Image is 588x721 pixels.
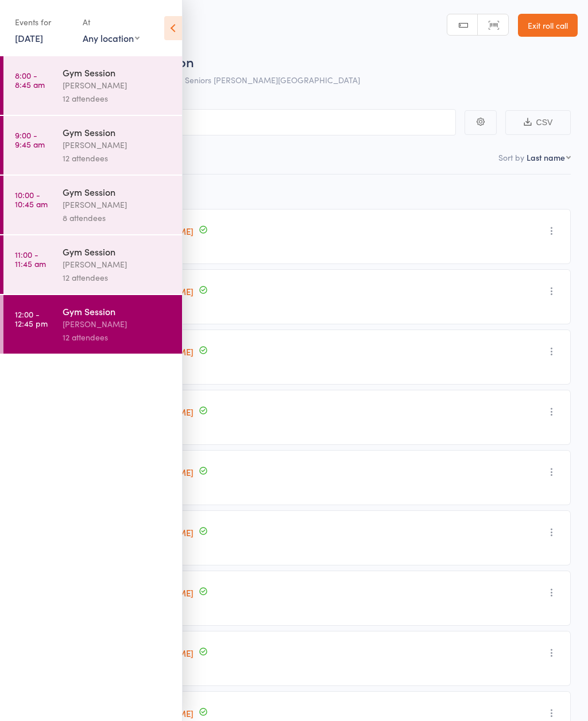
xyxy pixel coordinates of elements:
div: 12 attendees [63,152,172,165]
input: Search by name [17,109,456,135]
div: [PERSON_NAME] [63,198,172,211]
a: [PERSON_NAME] [126,406,194,418]
span: Seniors [PERSON_NAME][GEOGRAPHIC_DATA] [185,74,360,86]
div: Any location [83,32,140,44]
a: [PERSON_NAME] [126,225,194,237]
div: 12 attendees [63,331,172,344]
label: Sort by [498,152,524,163]
div: Gym Session [63,305,172,317]
time: 9:00 - 9:45 am [15,130,45,149]
button: CSV [505,110,571,135]
a: 11:00 -11:45 amGym Session[PERSON_NAME]12 attendees [3,235,182,294]
a: Exit roll call [518,14,578,37]
a: [PERSON_NAME] [126,647,194,659]
div: [PERSON_NAME] [63,258,172,271]
a: 9:00 -9:45 amGym Session[PERSON_NAME]12 attendees [3,116,182,175]
a: [PERSON_NAME] [126,707,194,719]
div: Gym Session [63,185,172,198]
time: 11:00 - 11:45 am [15,250,46,268]
div: [PERSON_NAME] [63,317,172,331]
div: Gym Session [63,66,172,79]
div: [PERSON_NAME] [63,79,172,92]
a: [PERSON_NAME] [126,526,194,538]
div: [PERSON_NAME] [63,138,172,152]
div: Gym Session [63,126,172,138]
div: At [83,13,140,32]
time: 8:00 - 8:45 am [15,71,45,89]
a: [DATE] [15,32,43,44]
a: [PERSON_NAME] [126,587,194,599]
a: [PERSON_NAME] [126,285,194,297]
div: Last name [527,152,565,163]
a: [PERSON_NAME] [126,466,194,478]
a: [PERSON_NAME] [126,346,194,358]
time: 10:00 - 10:45 am [15,190,48,208]
div: Gym Session [63,245,172,258]
time: 12:00 - 12:45 pm [15,309,48,328]
a: 12:00 -12:45 pmGym Session[PERSON_NAME]12 attendees [3,295,182,354]
div: 8 attendees [63,211,172,224]
div: Events for [15,13,71,32]
div: 12 attendees [63,92,172,105]
a: 10:00 -10:45 amGym Session[PERSON_NAME]8 attendees [3,176,182,234]
a: 8:00 -8:45 amGym Session[PERSON_NAME]12 attendees [3,56,182,115]
div: 12 attendees [63,271,172,284]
